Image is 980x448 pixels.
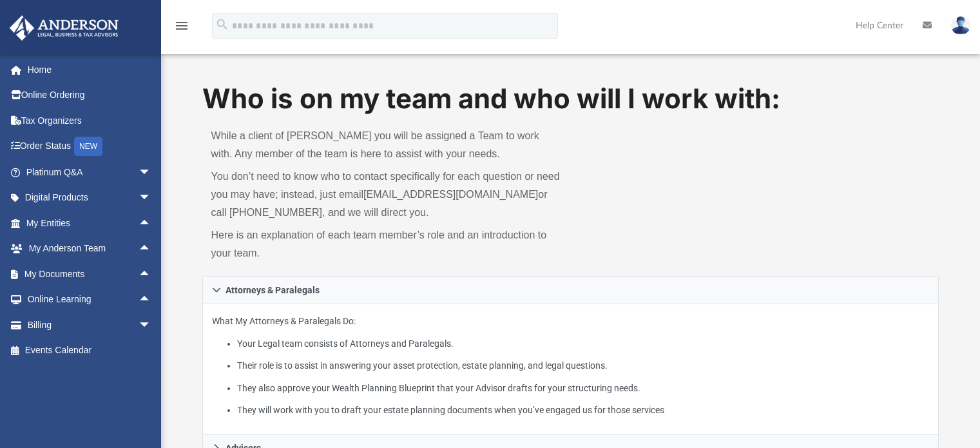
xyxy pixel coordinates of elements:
a: Home [9,57,171,83]
a: menu [174,24,189,34]
i: menu [174,18,189,34]
p: While a client of [PERSON_NAME] you will be assigned a Team to work with. Any member of the team ... [211,127,562,163]
a: Platinum Q&Aarrow_drop_down [9,159,171,185]
span: arrow_drop_up [139,210,164,237]
a: My Anderson Teamarrow_drop_up [9,236,164,262]
a: Online Ordering [9,83,171,108]
span: arrow_drop_up [139,287,164,313]
span: arrow_drop_up [139,261,164,287]
a: Attorneys & Paralegals [202,276,939,304]
i: search [215,17,229,32]
a: Tax Organizers [9,108,171,133]
span: arrow_drop_up [139,236,164,262]
span: arrow_drop_down [139,312,164,338]
img: User Pic [951,16,970,35]
img: Anderson Advisors Platinum Portal [6,15,122,41]
a: Events Calendar [9,338,171,364]
li: They will work with you to draft your estate planning documents when you’ve engaged us for those ... [237,402,930,418]
li: They also approve your Wealth Planning Blueprint that your Advisor drafts for your structuring ne... [237,380,930,396]
span: arrow_drop_down [139,185,164,211]
a: Online Learningarrow_drop_up [9,287,164,313]
p: What My Attorneys & Paralegals Do: [212,313,930,418]
div: Attorneys & Paralegals [202,304,939,435]
p: You don’t need to know who to contact specifically for each question or need you may have; instea... [211,168,562,222]
a: [EMAIL_ADDRESS][DOMAIN_NAME] [363,189,538,200]
a: My Documentsarrow_drop_up [9,261,164,287]
p: Here is an explanation of each team member’s role and an introduction to your team. [211,226,562,262]
h1: Who is on my team and who will I work with: [202,80,939,118]
a: Order StatusNEW [9,133,171,160]
li: Their role is to assist in answering your asset protection, estate planning, and legal questions. [237,358,930,374]
div: NEW [74,137,102,156]
span: arrow_drop_down [139,159,164,186]
a: My Entitiesarrow_drop_up [9,210,171,236]
a: Billingarrow_drop_down [9,312,171,338]
a: Digital Productsarrow_drop_down [9,185,171,211]
li: Your Legal team consists of Attorneys and Paralegals. [237,336,930,352]
span: Attorneys & Paralegals [226,286,320,295]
